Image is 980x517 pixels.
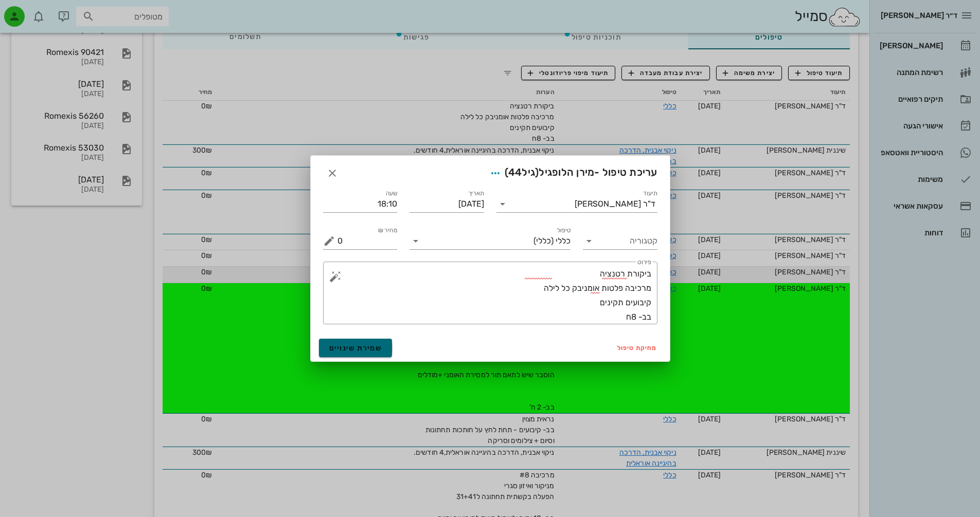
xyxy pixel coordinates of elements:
[386,190,398,197] label: שעה
[575,199,655,209] div: ד"ר [PERSON_NAME]
[486,164,657,182] span: עריכת טיפול -
[468,190,484,197] label: תאריך
[323,235,335,247] button: מחיר ₪ appended action
[539,166,594,178] span: מירן הלופגיל
[613,341,662,355] button: מחיקת טיפול
[329,344,382,353] span: שמירת שינויים
[617,344,657,352] span: מחיקת טיפול
[505,166,539,178] span: (גיל )
[508,166,522,178] span: 44
[643,190,657,197] label: תיעוד
[637,258,651,266] label: פירוט
[378,227,398,234] label: מחיר ₪
[556,236,571,246] span: כללי
[557,227,571,234] label: טיפול
[496,196,657,212] div: תיעודד"ר [PERSON_NAME]
[533,236,554,246] span: (כללי)
[319,339,393,357] button: שמירת שינויים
